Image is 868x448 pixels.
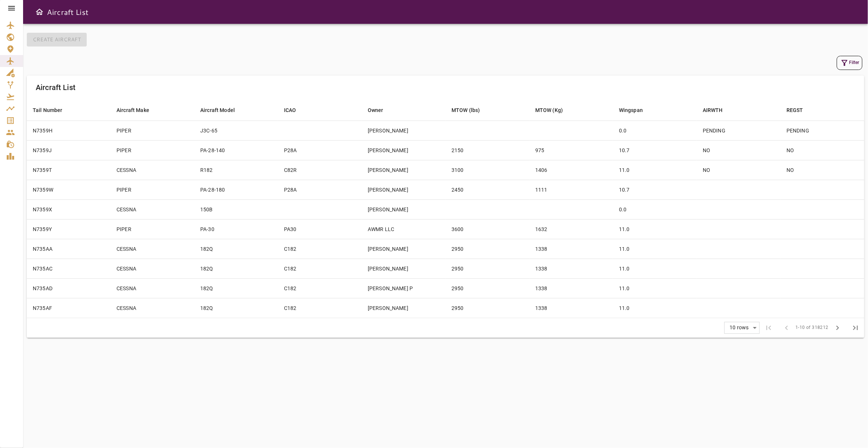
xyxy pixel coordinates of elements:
span: Tail Number [33,106,72,115]
span: MTOW (Kg) [535,106,572,115]
td: [PERSON_NAME] [362,298,446,318]
td: N7359Y [27,219,111,239]
div: Aircraft Model [200,106,235,115]
td: [PERSON_NAME] [362,239,446,259]
td: PA-28-180 [194,180,278,199]
td: N7359H [27,121,111,140]
td: 182Q [194,259,278,278]
td: 1406 [529,160,613,180]
button: Filter [837,56,862,70]
td: 182Q [194,239,278,259]
td: NO [781,140,864,160]
td: [PERSON_NAME] [362,140,446,160]
td: 1632 [529,219,613,239]
div: Wingspan [619,106,643,115]
span: AIRWTH [703,106,733,115]
td: P28A [278,180,362,199]
td: [PERSON_NAME] P [362,278,446,298]
td: 2950 [446,259,529,278]
div: MTOW (Kg) [535,106,563,115]
td: 10.7 [613,180,697,199]
td: N7359T [27,160,111,180]
td: 11.0 [613,278,697,298]
td: 1338 [529,239,613,259]
td: AWMR LLC [362,219,446,239]
td: 3100 [446,160,529,180]
h6: Aircraft List [47,6,89,18]
span: MTOW (lbs) [451,106,490,115]
td: PA30 [278,219,362,239]
div: 10 rows [725,322,759,333]
div: Aircraft Make [117,106,149,115]
td: 0.0 [613,121,697,140]
td: PA-30 [194,219,278,239]
td: 11.0 [613,219,697,239]
td: N7359X [27,199,111,219]
td: N735AF [27,298,111,318]
td: N7359W [27,180,111,199]
td: 2950 [446,278,529,298]
div: Owner [368,106,383,115]
div: AIRWTH [703,106,723,115]
td: 3600 [446,219,529,239]
td: N735AD [27,278,111,298]
td: 2150 [446,140,529,160]
td: 11.0 [613,160,697,180]
td: 1338 [529,278,613,298]
td: 0.0 [613,199,697,219]
span: REGST [786,106,813,115]
td: NO [697,140,781,160]
td: PENDING [781,121,864,140]
span: Wingspan [619,106,652,115]
td: [PERSON_NAME] [362,160,446,180]
td: PA-28-140 [194,140,278,160]
span: chevron_right [833,323,842,332]
td: C182 [278,298,362,318]
td: N735AA [27,239,111,259]
td: [PERSON_NAME] [362,180,446,199]
td: 11.0 [613,259,697,278]
span: Aircraft Make [117,106,159,115]
button: Open drawer [32,4,47,19]
td: PIPER [111,219,194,239]
td: CESSNA [111,298,194,318]
td: PIPER [111,180,194,199]
td: CESSNA [111,199,194,219]
td: 150B [194,199,278,219]
td: R182 [194,160,278,180]
span: Previous Page [778,319,795,337]
td: N7359J [27,140,111,160]
td: 1338 [529,298,613,318]
td: NO [697,160,781,180]
td: 975 [529,140,613,160]
span: Last Page [846,319,864,337]
td: 1111 [529,180,613,199]
td: J3C-65 [194,121,278,140]
td: 11.0 [613,239,697,259]
td: C182 [278,278,362,298]
td: N735AC [27,259,111,278]
td: [PERSON_NAME] [362,259,446,278]
span: ICAO [284,106,306,115]
td: CESSNA [111,259,194,278]
td: 11.0 [613,298,697,318]
td: PENDING [697,121,781,140]
span: Aircraft Model [200,106,245,115]
td: 2950 [446,298,529,318]
td: 182Q [194,278,278,298]
span: Owner [368,106,393,115]
div: MTOW (lbs) [451,106,480,115]
td: CESSNA [111,239,194,259]
td: 2950 [446,239,529,259]
td: 182Q [194,298,278,318]
td: 1338 [529,259,613,278]
div: REGST [786,106,803,115]
td: PIPER [111,121,194,140]
div: ICAO [284,106,296,115]
div: Tail Number [33,106,63,115]
td: P28A [278,140,362,160]
td: 10.7 [613,140,697,160]
td: [PERSON_NAME] [362,199,446,219]
td: NO [781,160,864,180]
td: PIPER [111,140,194,160]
